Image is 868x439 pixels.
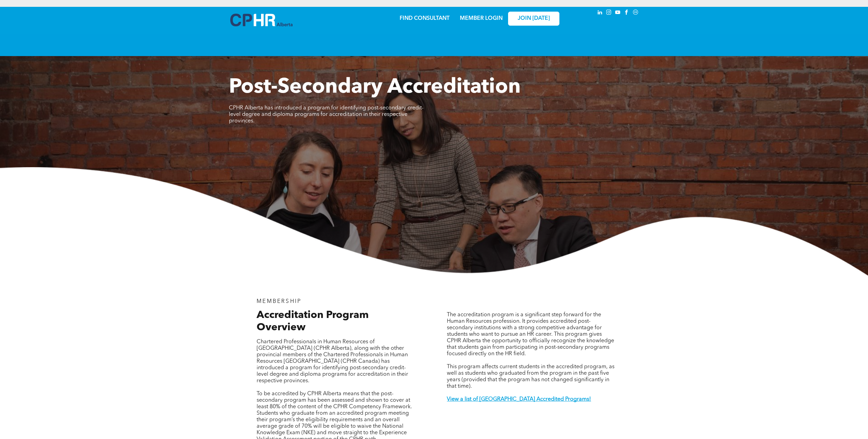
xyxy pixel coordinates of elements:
[518,15,550,22] span: JOIN [DATE]
[508,12,559,26] a: JOIN [DATE]
[447,397,591,402] a: View a list of [GEOGRAPHIC_DATA] Accredited Programs!
[447,364,614,389] span: This program affects current students in the accredited program, as well as students who graduate...
[632,9,639,18] a: Social network
[447,312,614,357] span: The accreditation program is a significant step forward for the Human Resources profession. It pr...
[229,105,424,124] span: CPHR Alberta has introduced a program for identifying post-secondary credit-level degree and dipl...
[257,299,301,304] span: MEMBERSHIP
[605,9,613,18] a: instagram
[257,310,369,333] span: Accreditation Program Overview
[460,16,503,21] a: MEMBER LOGIN
[229,77,521,98] span: Post-Secondary Accreditation
[596,9,604,18] a: linkedin
[230,14,293,26] img: A blue and white logo for cp alberta
[400,16,450,21] a: FIND CONSULTANT
[257,339,408,384] span: Chartered Professionals in Human Resources of [GEOGRAPHIC_DATA] (CPHR Alberta), along with the ot...
[623,9,631,18] a: facebook
[614,9,622,18] a: youtube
